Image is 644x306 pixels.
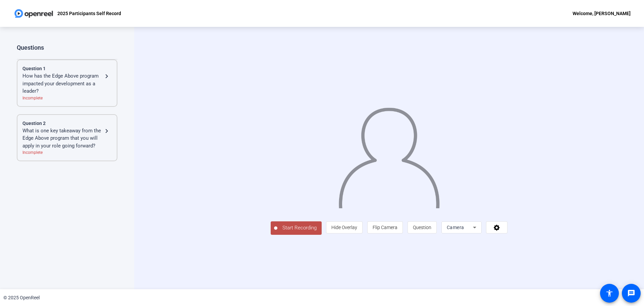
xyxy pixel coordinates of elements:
div: How has the Edge Above program impacted your development as a leader? [22,72,103,95]
span: Camera [447,225,464,230]
mat-icon: navigate_next [103,72,111,80]
div: Questions [17,44,117,52]
mat-icon: accessibility [605,289,613,297]
div: © 2025 OpenReel [3,294,40,301]
div: What is one key takeaway from the Edge Above program that you will apply in your role going forward? [22,127,103,150]
button: Start Recording [271,221,322,235]
span: Hide Overlay [331,225,357,230]
p: 2025 Participants Self Record [57,9,121,17]
mat-icon: navigate_next [103,127,111,135]
div: Incomplete [22,149,112,156]
img: OpenReel logo [13,7,54,20]
span: Flip Camera [373,225,397,230]
mat-icon: message [627,289,635,297]
img: overlay [338,101,440,208]
span: Question [413,225,431,230]
span: Start Recording [277,224,322,232]
button: Hide Overlay [326,221,363,233]
div: Question 2 [22,120,112,127]
div: Welcome, [PERSON_NAME] [573,9,631,17]
div: Incomplete [22,95,112,101]
div: Question 1 [22,65,112,72]
button: Question [408,221,437,233]
button: Flip Camera [367,221,403,233]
